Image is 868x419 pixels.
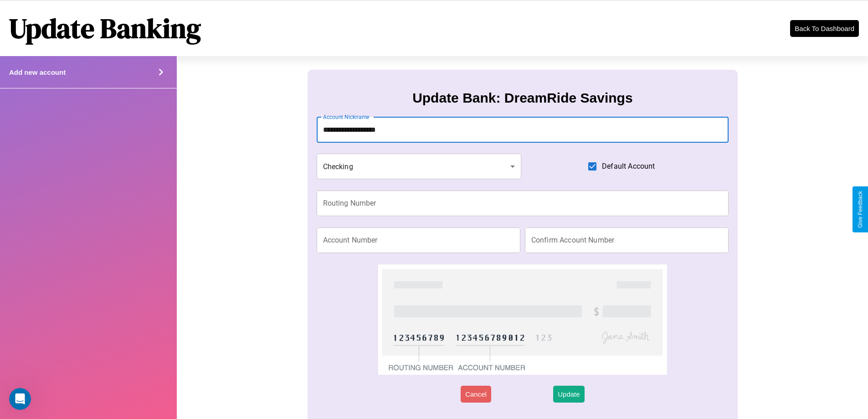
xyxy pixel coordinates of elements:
h3: Update Bank: DreamRide Savings [412,90,632,106]
div: Give Feedback [857,191,863,228]
h4: Add new account [9,68,66,76]
img: check [378,264,667,375]
span: Default Account [602,161,655,172]
div: Checking [317,154,522,179]
h1: Update Banking [9,10,201,47]
label: Account Nickname [323,113,370,121]
iframe: Intercom live chat [9,388,31,410]
button: Update [553,386,584,403]
button: Cancel [461,386,491,403]
button: Back To Dashboard [790,20,859,37]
